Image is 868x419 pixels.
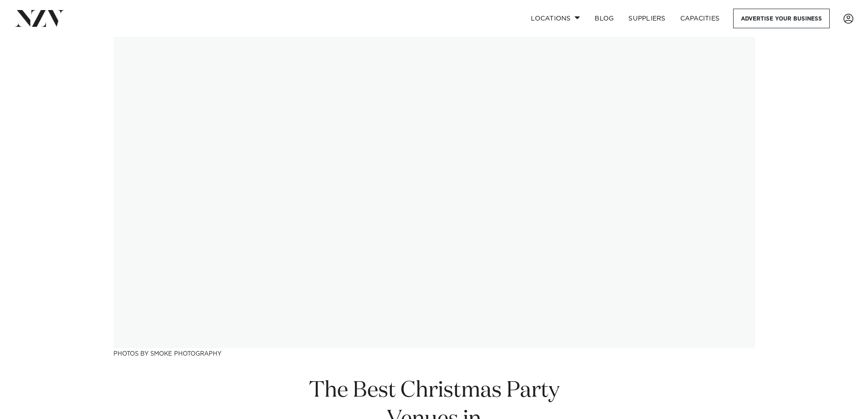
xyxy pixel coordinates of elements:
[621,9,673,28] a: SUPPLIERS
[524,9,587,28] a: Locations
[733,9,830,28] a: Advertise your business
[15,10,64,26] img: nzv-logo.png
[113,348,755,358] h3: Photos by Smoke Photography
[587,9,621,28] a: BLOG
[673,9,727,28] a: Capacities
